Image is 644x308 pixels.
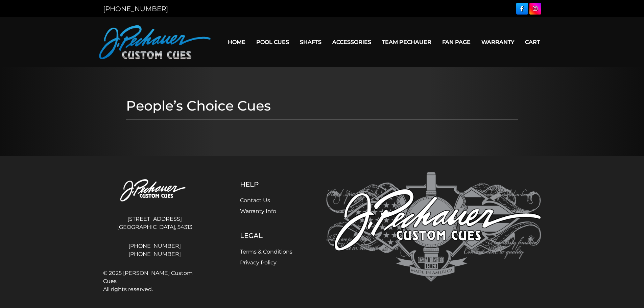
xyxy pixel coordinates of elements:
a: Terms & Conditions [240,248,292,255]
a: Shafts [294,33,327,51]
span: © 2025 [PERSON_NAME] Custom Cues All rights reserved. [103,269,207,293]
img: Pechauer Custom Cues [103,172,207,210]
h1: People’s Choice Cues [126,98,518,114]
h5: Help [240,180,292,188]
a: Team Pechauer [377,33,437,51]
img: Pechauer Custom Cues [99,25,211,59]
a: Privacy Policy [240,259,277,266]
a: Home [222,33,251,51]
a: [PHONE_NUMBER] [103,250,207,258]
a: [PHONE_NUMBER] [103,5,168,13]
a: Warranty Info [240,208,276,214]
address: [STREET_ADDRESS] [GEOGRAPHIC_DATA], 54313 [103,212,207,234]
h5: Legal [240,232,292,240]
a: Contact Us [240,197,270,204]
a: Pool Cues [251,33,294,51]
a: Accessories [327,33,377,51]
img: Pechauer Custom Cues [326,172,541,282]
a: Fan Page [437,33,476,51]
a: Warranty [476,33,520,51]
a: Cart [520,33,545,51]
a: [PHONE_NUMBER] [103,242,207,250]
